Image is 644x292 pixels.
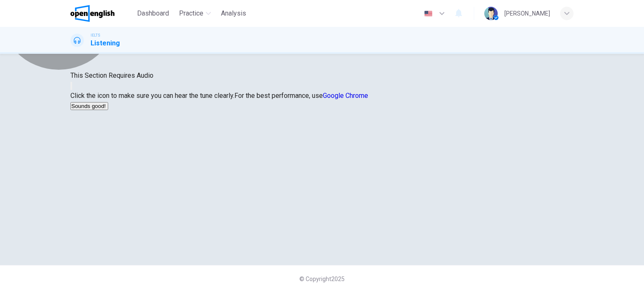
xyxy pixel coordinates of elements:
[70,5,134,22] a: OpenEnglish logo
[484,7,498,20] img: Profile picture
[70,92,234,100] span: Click the icon to make sure you can hear the tune clearly.
[234,92,368,100] span: For the best performance, use
[221,8,246,18] span: Analysis
[218,6,249,21] button: Analysis
[91,38,120,48] h1: Listening
[323,92,368,100] a: Google Chrome
[423,11,434,17] img: en
[137,8,169,18] span: Dashboard
[299,276,345,282] span: © Copyright 2025
[70,71,153,79] span: This Section Requires Audio
[70,5,114,22] img: OpenEnglish logo
[179,8,203,18] span: Practice
[176,6,214,21] button: Practice
[134,6,172,21] button: Dashboard
[91,32,100,38] span: IELTS
[504,8,550,18] div: [PERSON_NAME]
[70,102,108,110] button: Sounds good!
